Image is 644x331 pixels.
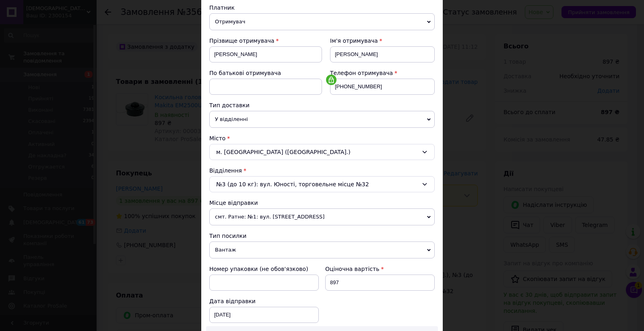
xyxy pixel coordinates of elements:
span: Тип доставки [209,102,250,108]
div: Оціночна вартість [325,265,435,273]
span: Отримувач [209,13,435,30]
span: Місце відправки [209,200,258,206]
div: Номер упаковки (не обов'язково) [209,265,319,273]
div: Відділення [209,167,435,175]
span: По батькові отримувача [209,70,281,76]
span: смт. Ратне: №1: вул. [STREET_ADDRESS] [209,208,435,225]
input: +380 [330,79,435,95]
span: Прізвище отримувача [209,37,275,44]
span: У відділенні [209,111,435,128]
div: Дата відправки [209,297,319,305]
span: Вантаж [209,241,435,258]
div: Місто [209,134,435,142]
span: Ім'я отримувача [330,37,378,44]
span: Платник [209,4,235,11]
span: Тип посилки [209,233,246,239]
div: м. [GEOGRAPHIC_DATA] ([GEOGRAPHIC_DATA].) [209,144,435,160]
span: Телефон отримувача [330,70,393,76]
div: №3 (до 10 кг): вул. Юності, торговельне місце №32 [209,176,435,192]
